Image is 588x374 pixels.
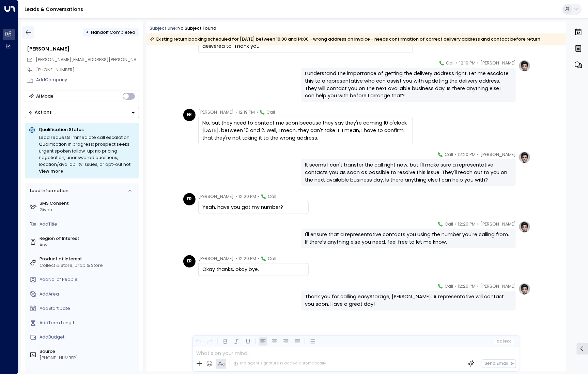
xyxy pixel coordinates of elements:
[198,193,234,200] span: [PERSON_NAME]
[183,255,196,268] div: ER
[198,109,234,116] span: [PERSON_NAME]
[456,60,458,67] span: •
[150,25,177,31] span: Subject Line:
[477,151,479,158] span: •
[305,293,512,308] div: Thank you for calling easyStorage, [PERSON_NAME]. A representative will contact you soon. Have a ...
[25,107,139,118] button: Actions
[150,36,540,43] div: Existing return booking scheduled for [DATE] between 10:00 and 14:00 - wrong address on invoice -...
[445,221,453,228] span: Call
[28,188,68,194] div: Lead Information
[40,276,137,283] div: AddNo. of People
[519,151,531,163] img: profile-logo.png
[238,109,255,116] span: 12:19 PM
[40,355,137,361] div: [PHONE_NUMBER]
[477,221,479,228] span: •
[258,193,260,200] span: •
[40,235,137,242] label: Region of Interest
[183,193,196,205] div: ER
[257,109,258,116] span: •
[496,340,512,344] span: Cc Bcc
[40,242,137,248] div: Any
[206,337,214,346] button: Redo
[305,231,512,246] div: I'll ensure that a representative contacts you using the number you're calling from. If there's a...
[183,109,196,121] div: ER
[268,193,276,200] span: Call
[36,57,180,62] span: [PERSON_NAME][EMAIL_ADDRESS][PERSON_NAME][DOMAIN_NAME]
[233,361,326,366] div: The agent signature is added automatically
[480,60,516,67] span: [PERSON_NAME]
[202,266,305,273] div: Okay thanks, okay bye.
[202,119,409,142] div: No, but they need to contact me soon because they say they're coming 10 o'clock [DATE], between 1...
[477,283,479,290] span: •
[258,255,260,262] span: •
[503,340,504,344] span: |
[40,207,137,213] div: Given
[305,161,512,184] div: It seems I can't transfer the call right now, but I'll make sure a representative contacts you as...
[455,151,457,158] span: •
[202,204,305,211] div: Yeah, have you got my number?
[477,60,479,67] span: •
[458,221,476,228] span: 12:20 PM
[455,221,457,228] span: •
[39,127,135,133] p: Qualification Status
[40,334,137,341] div: AddBudget
[445,283,453,290] span: Call
[458,151,476,158] span: 12:20 PM
[194,337,203,346] button: Undo
[480,151,516,158] span: [PERSON_NAME]
[519,60,531,72] img: profile-logo.png
[238,255,256,262] span: 12:20 PM
[266,109,275,116] span: Call
[455,283,457,290] span: •
[494,339,514,344] button: Cc|Bcc
[480,221,516,228] span: [PERSON_NAME]
[36,67,139,73] div: [PHONE_NUMBER]
[40,320,137,326] div: AddTerm Length
[305,70,512,99] div: I understand the importance of getting the delivery address right. Let me escalate this to a repr...
[86,27,89,38] div: •
[36,93,54,100] div: AI Mode
[480,283,516,290] span: [PERSON_NAME]
[25,6,83,13] a: Leads & Conversations
[91,29,136,35] span: Handoff Completed
[519,283,531,295] img: profile-logo.png
[40,200,137,207] label: SMS Consent
[235,255,237,262] span: •
[198,255,234,262] span: [PERSON_NAME]
[40,291,137,298] div: AddArea
[459,60,476,67] span: 12:19 PM
[458,283,476,290] span: 12:20 PM
[25,107,139,118] div: Button group with a nested menu
[445,151,453,158] span: Call
[27,45,139,53] div: [PERSON_NAME]
[519,221,531,233] img: profile-logo.png
[40,221,137,228] div: AddTitle
[235,109,237,116] span: •
[235,193,237,200] span: •
[36,57,139,63] span: reed.elaine@gmail.com
[39,134,135,175] div: Lead requests immediate call escalation. Qualification in progress: prospect seeks urgent spoken ...
[177,25,216,32] div: No subject found
[40,305,137,312] div: AddStart Date
[268,255,276,262] span: Call
[40,256,137,262] label: Product of Interest
[40,348,137,355] label: Source
[39,168,63,175] span: View more
[238,193,256,200] span: 12:20 PM
[446,60,454,67] span: Call
[40,262,137,269] div: Collect & Store, Drop & Store
[28,110,52,115] div: Actions
[36,77,139,83] div: AddCompany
